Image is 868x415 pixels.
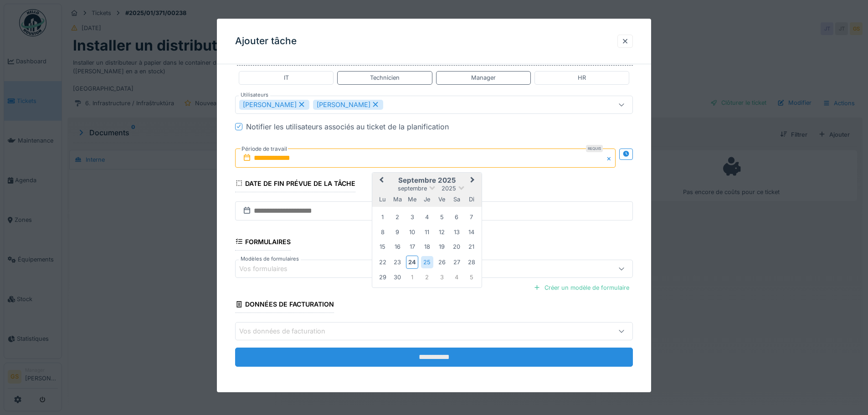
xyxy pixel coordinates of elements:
[391,241,404,253] div: Choose mardi 16 septembre 2025
[373,174,388,188] button: Previous Month
[578,73,586,82] div: HR
[406,193,418,205] div: mercredi
[465,211,478,223] div: Choose dimanche 7 septembre 2025
[376,211,389,223] div: Choose lundi 1 septembre 2025
[239,255,301,263] label: Modèles de formulaires
[406,226,418,238] div: Choose mercredi 10 septembre 2025
[421,271,433,283] div: Choose jeudi 2 octobre 2025
[436,193,448,205] div: vendredi
[391,211,404,223] div: Choose mardi 2 septembre 2025
[451,256,463,268] div: Choose samedi 27 septembre 2025
[471,73,496,82] div: Manager
[436,226,448,238] div: Choose vendredi 12 septembre 2025
[246,121,449,132] div: Notifier les utilisateurs associés au ticket de la planification
[239,264,300,274] div: Vos formulaires
[530,282,633,294] div: Créer un modèle de formulaire
[586,145,603,152] div: Requis
[451,271,463,283] div: Choose samedi 4 octobre 2025
[442,185,456,192] span: 2025
[391,256,404,268] div: Choose mardi 23 septembre 2025
[284,73,289,82] div: IT
[376,241,389,253] div: Choose lundi 15 septembre 2025
[239,91,270,99] label: Utilisateurs
[421,226,433,238] div: Choose jeudi 11 septembre 2025
[391,271,404,283] div: Choose mardi 30 septembre 2025
[436,256,448,268] div: Choose vendredi 26 septembre 2025
[406,256,418,269] div: Choose mercredi 24 septembre 2025
[421,241,433,253] div: Choose jeudi 18 septembre 2025
[406,271,418,283] div: Choose mercredi 1 octobre 2025
[239,100,309,110] div: [PERSON_NAME]
[237,56,633,66] label: Les équipes
[436,271,448,283] div: Choose vendredi 3 octobre 2025
[421,211,433,223] div: Choose jeudi 4 septembre 2025
[451,193,463,205] div: samedi
[376,193,389,205] div: lundi
[451,226,463,238] div: Choose samedi 13 septembre 2025
[239,326,338,336] div: Vos données de facturation
[391,226,404,238] div: Choose mardi 9 septembre 2025
[375,210,479,285] div: Month septembre, 2025
[376,226,389,238] div: Choose lundi 8 septembre 2025
[370,73,400,82] div: Technicien
[376,271,389,283] div: Choose lundi 29 septembre 2025
[406,211,418,223] div: Choose mercredi 3 septembre 2025
[436,241,448,253] div: Choose vendredi 19 septembre 2025
[398,185,427,192] span: septembre
[465,271,478,283] div: Choose dimanche 5 octobre 2025
[436,211,448,223] div: Choose vendredi 5 septembre 2025
[451,211,463,223] div: Choose samedi 6 septembre 2025
[235,297,334,313] div: Données de facturation
[451,241,463,253] div: Choose samedi 20 septembre 2025
[406,241,418,253] div: Choose mercredi 17 septembre 2025
[376,256,389,268] div: Choose lundi 22 septembre 2025
[235,36,297,47] h3: Ajouter tâche
[465,193,478,205] div: dimanche
[421,256,433,268] div: Choose jeudi 25 septembre 2025
[391,193,404,205] div: mardi
[465,226,478,238] div: Choose dimanche 14 septembre 2025
[235,235,291,251] div: Formulaires
[313,100,383,110] div: [PERSON_NAME]
[421,193,433,205] div: jeudi
[465,256,478,268] div: Choose dimanche 28 septembre 2025
[241,144,288,154] label: Période de travail
[372,176,482,184] h2: septembre 2025
[466,174,481,188] button: Next Month
[235,177,355,192] div: Date de fin prévue de la tâche
[465,241,478,253] div: Choose dimanche 21 septembre 2025
[606,149,616,168] button: Close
